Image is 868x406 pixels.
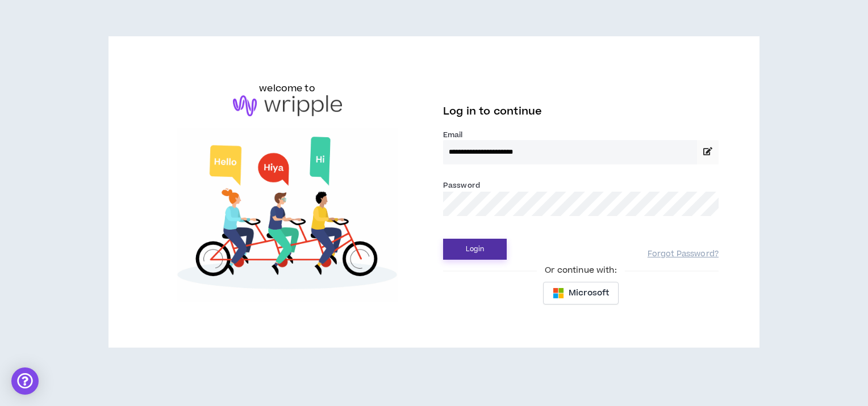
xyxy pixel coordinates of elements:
[233,95,342,117] img: logo-brand.png
[11,367,39,395] div: Open Intercom Messenger
[443,104,542,119] span: Log in to continue
[648,249,719,260] a: Forgot Password?
[149,128,425,302] img: Welcome to Wripple
[569,287,609,299] span: Microsoft
[443,130,719,140] label: Email
[543,282,619,304] button: Microsoft
[537,264,624,277] span: Or continue with:
[443,239,507,260] button: Login
[443,180,480,191] label: Password
[259,82,315,95] h6: welcome to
